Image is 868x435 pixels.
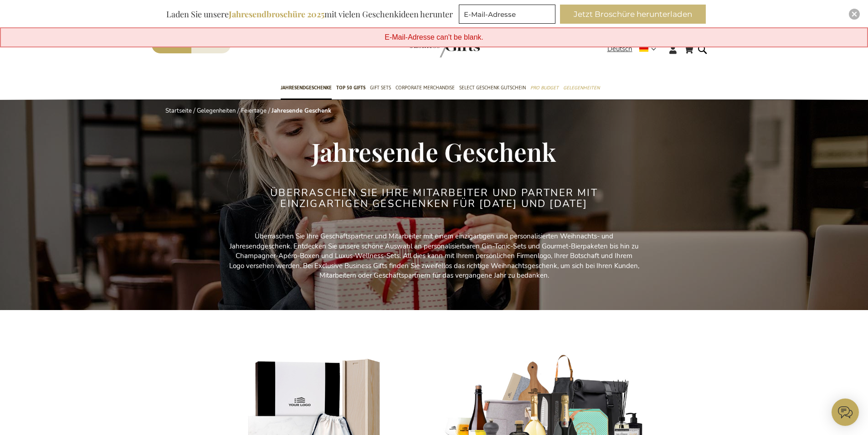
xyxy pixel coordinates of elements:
img: Close [852,11,857,17]
div: Close [849,9,860,20]
form: marketing offers and promotions [459,5,558,26]
span: Gift Sets [370,83,391,93]
b: Jahresendbroschüre 2025 [229,9,324,20]
span: Jahresendgeschenke [281,83,332,93]
span: Jahresende Geschenk [312,135,556,168]
p: Überraschen Sie Ihre Geschäftspartner und Mitarbeiter mit einem einzigartigen und personalisierte... [229,232,639,280]
span: E-Mail-Adresse can't be blank. [385,33,483,41]
span: Deutsch [607,44,632,54]
input: E-Mail-Adresse [459,5,555,24]
span: Gelegenheiten [563,83,600,93]
strong: Jahresende Geschenk [272,107,331,115]
span: Select Geschenk Gutschein [459,83,526,93]
span: Pro Budget [530,83,559,93]
div: Laden Sie unsere mit vielen Geschenkideen herunter [162,5,457,24]
a: Gelegenheiten [197,107,236,115]
a: Startseite [165,107,192,115]
iframe: belco-activator-frame [832,399,859,426]
a: Feiertage [241,107,267,115]
span: Corporate Merchandise [395,83,455,93]
button: Jetzt Broschüre herunterladen [560,5,706,24]
div: Deutsch [607,44,662,54]
h2: Überraschen Sie IHRE MITARBEITER UND PARTNER mit EINZIGARTIGEN Geschenken für [DATE] und [DATE] [263,187,605,209]
span: TOP 50 Gifts [336,83,365,93]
